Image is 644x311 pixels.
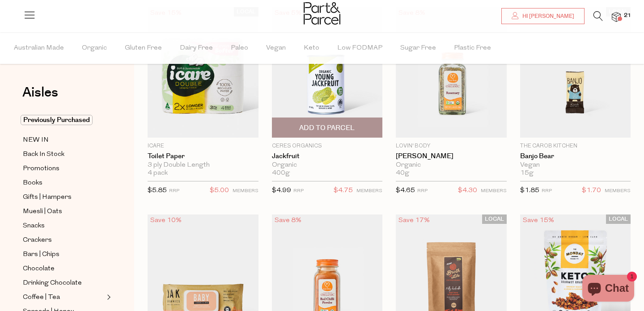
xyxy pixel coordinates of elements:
[542,189,552,193] small: RRP
[23,220,104,231] a: Snacks
[334,185,353,197] span: $4.75
[23,292,60,303] span: Coffee | Tea
[272,214,304,227] div: Save 8%
[23,115,104,126] a: Previously Purchased
[337,33,382,64] span: Low FODMAP
[272,118,383,138] button: Add To Parcel
[23,264,55,274] span: Chocolate
[23,278,82,289] span: Drinking Chocolate
[520,152,631,160] a: Banjo Bear
[606,214,631,224] span: LOCAL
[417,189,428,193] small: RRP
[458,185,477,197] span: $4.30
[23,235,104,246] a: Crackers
[396,187,415,194] span: $4.65
[272,7,383,138] img: Jackfruit
[272,152,383,160] a: Jackfruit
[272,161,383,169] div: Organic
[304,33,319,64] span: Keto
[400,33,436,64] span: Sugar Free
[23,163,104,174] a: Promotions
[23,192,72,203] span: Gifts | Hampers
[23,149,64,160] span: Back In Stock
[356,189,382,193] small: MEMBERS
[23,149,104,160] a: Back In Stock
[148,7,258,138] img: Toilet Paper
[582,185,601,197] span: $1.70
[520,142,631,150] p: The Carob Kitchen
[105,292,111,303] button: Expand/Collapse Coffee | Tea
[266,33,286,64] span: Vegan
[396,161,507,169] div: Organic
[520,169,534,177] span: 15g
[231,33,248,64] span: Paleo
[304,2,340,25] img: Part&Parcel
[272,142,383,150] p: Ceres Organics
[272,169,290,177] span: 400g
[580,275,637,304] inbox-online-store-chat: Shopify online store chat
[23,221,45,231] span: Snacks
[23,249,59,260] span: Bars | Chips
[272,187,291,194] span: $4.99
[23,292,104,303] a: Coffee | Tea
[501,8,585,24] a: Hi [PERSON_NAME]
[396,7,507,138] img: Rosemary
[396,152,507,160] a: [PERSON_NAME]
[21,115,93,125] span: Previously Purchased
[169,189,179,193] small: RRP
[148,169,168,177] span: 4 pack
[520,13,574,20] span: Hi [PERSON_NAME]
[23,135,49,146] span: NEW IN
[23,277,104,289] a: Drinking Chocolate
[622,12,633,20] span: 21
[23,134,104,146] a: NEW IN
[520,161,631,169] div: Vegan
[148,142,258,150] p: icare
[148,161,258,169] div: 3 ply Double Length
[396,169,409,177] span: 40g
[520,187,539,194] span: $1.85
[23,206,62,217] span: Muesli | Oats
[125,33,162,64] span: Gluten Free
[233,189,258,193] small: MEMBERS
[482,214,507,224] span: LOCAL
[23,177,104,189] a: Books
[148,187,167,194] span: $5.85
[23,192,104,203] a: Gifts | Hampers
[481,189,507,193] small: MEMBERS
[180,33,213,64] span: Dairy Free
[293,189,304,193] small: RRP
[299,123,355,133] span: Add To Parcel
[520,214,557,227] div: Save 15%
[396,214,432,227] div: Save 17%
[82,33,107,64] span: Organic
[14,33,64,64] span: Australian Made
[22,83,58,102] span: Aisles
[23,249,104,260] a: Bars | Chips
[23,263,104,274] a: Chocolate
[396,142,507,150] p: Lovin' Body
[22,86,58,108] a: Aisles
[520,7,631,138] img: Banjo Bear
[148,152,258,160] a: Toilet Paper
[612,12,621,21] a: 21
[23,206,104,217] a: Muesli | Oats
[210,185,229,197] span: $5.00
[23,178,42,189] span: Books
[605,189,631,193] small: MEMBERS
[454,33,491,64] span: Plastic Free
[23,164,59,174] span: Promotions
[148,214,184,227] div: Save 10%
[23,235,52,246] span: Crackers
